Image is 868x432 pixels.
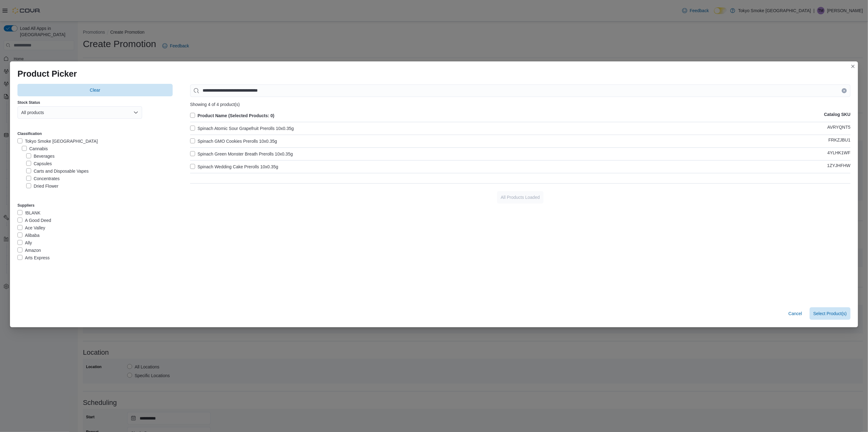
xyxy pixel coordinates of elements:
label: Arts Express [17,254,50,262]
label: Aurora [17,262,38,269]
span: Cancel [789,310,802,317]
label: Spinach Atomic Sour Grapefruit Prerolls 10x0.35g [190,125,294,132]
button: Cancel [786,307,805,320]
label: Dried Flower [26,182,58,190]
span: All Products Loaded [501,194,540,200]
label: Capsules [26,160,52,167]
label: Product Name (Selected Products: 0) [190,112,275,119]
label: Tokyo Smoke [GEOGRAPHIC_DATA] [17,137,98,145]
p: FRKZJBU1 [828,137,851,145]
input: Use aria labels when no actual label is in use [190,84,851,97]
p: AVRYQNT5 [827,125,851,132]
label: Concentrates [26,175,60,182]
p: 4YLHK1WF [827,150,851,158]
label: Classification [17,131,42,136]
label: Alibaba [17,232,40,239]
label: !BLANK [17,209,41,217]
button: All products [17,106,142,119]
label: Edibles [26,190,48,197]
p: Catalog SKU [824,112,851,119]
button: Clear input [842,88,847,93]
label: Spinach Wedding Cake Prerolls 10x0.35g [190,163,278,170]
h1: Product Picker [17,69,77,79]
label: Cannabis [22,145,48,152]
span: Select Product(s) [813,310,847,317]
label: Stock Status [17,100,40,105]
label: Ace Valley [17,224,45,232]
label: Spinach Green Monster Breath Prerolls 10x0.35g [190,150,293,158]
label: Amazon [17,247,41,254]
button: Clear [17,84,173,96]
button: Select Product(s) [810,307,851,320]
button: Closes this modal window [849,63,857,70]
p: 1ZYJHFHW [827,163,851,170]
span: Clear [90,87,100,93]
label: Ally [17,239,32,247]
label: Spinach GMO Cookies Prerolls 10x0.35g [190,137,277,145]
label: Carts and Disposable Vapes [26,167,89,175]
label: Beverages [26,152,55,160]
button: All Products Loaded [497,191,544,204]
label: Suppliers [17,203,35,208]
label: A Good Deed [17,217,51,224]
div: Showing 4 of 4 product(s) [190,102,851,107]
